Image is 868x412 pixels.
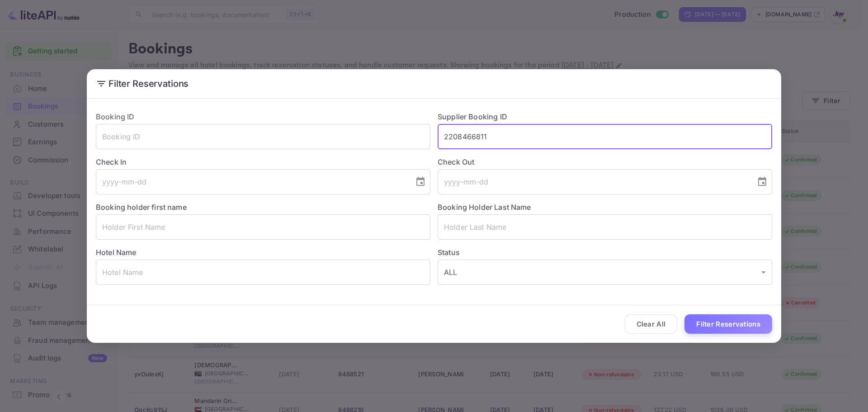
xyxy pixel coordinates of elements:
[625,314,678,334] button: Clear All
[684,314,772,334] button: Filter Reservations
[438,247,772,258] label: Status
[411,173,429,191] button: Choose date
[96,248,137,257] label: Hotel Name
[438,124,772,149] input: Supplier Booking ID
[96,169,408,194] input: yyyy-mm-dd
[96,112,135,121] label: Booking ID
[753,173,771,191] button: Choose date
[96,260,430,285] input: Hotel Name
[96,203,187,212] label: Booking holder first name
[438,203,531,212] label: Booking Holder Last Name
[438,169,750,194] input: yyyy-mm-dd
[96,156,430,167] label: Check In
[96,214,430,240] input: Holder First Name
[438,260,772,285] div: ALL
[96,124,430,149] input: Booking ID
[438,214,772,240] input: Holder Last Name
[438,112,507,121] label: Supplier Booking ID
[438,156,772,167] label: Check Out
[87,69,781,98] h2: Filter Reservations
